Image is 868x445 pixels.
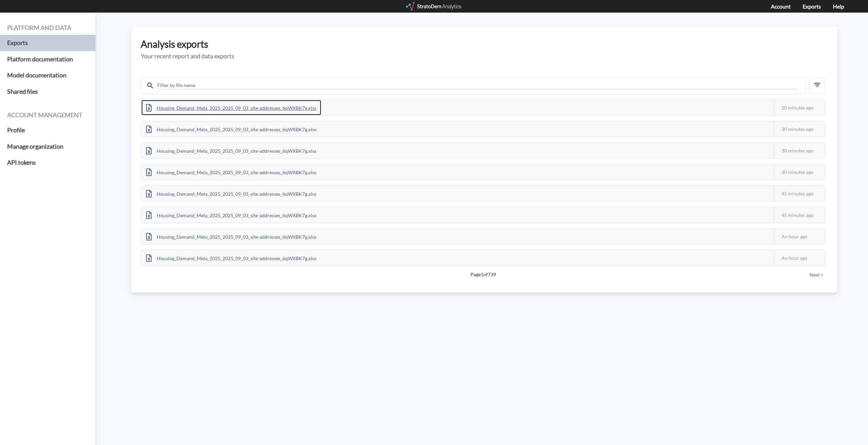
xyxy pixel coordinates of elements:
[141,254,321,260] a: Housing_Demand_Meta_2025_2025_09_03_site-addresses_6qWXBK7g.xlsx
[141,125,321,131] a: Housing_Demand_Meta_2025_2025_09_03_site-addresses_6qWXBK7g.xlsx
[774,229,825,244] div: An hour ago
[141,186,321,201] div: Housing_Demand_Meta_2025_2025_09_03_site-addresses_6qWXBK7g.xlsx
[141,211,321,217] a: Housing_Demand_Meta_2025_2025_09_03_site-addresses_6qWXBK7g.xlsx
[141,121,321,137] div: Housing_Demand_Meta_2025_2025_09_03_site-addresses_6qWXBK7g.xlsx
[7,84,88,100] a: Shared files
[833,3,844,10] a: Help
[141,233,321,239] a: Housing_Demand_Meta_2025_2025_09_03_site-addresses_6qWXBK7g.xlsx
[141,207,321,223] div: Housing_Demand_Meta_2025_2025_09_03_site-addresses_6qWXBK7g.xlsx
[7,67,88,84] a: Model documentation
[157,81,797,89] input: Filter by file name
[774,121,825,137] div: 30 minutes ago
[141,147,321,153] a: Housing_Demand_Meta_2025_2025_09_03_site-addresses_6qWXBK7g.xlsx
[141,164,321,180] div: Housing_Demand_Meta_2025_2025_09_03_site-addresses_6qWXBK7g.xlsx
[7,122,88,138] a: Profile
[141,168,321,174] a: Housing_Demand_Meta_2025_2025_09_03_site-addresses_6qWXBK7g.xlsx
[774,143,825,158] div: 30 minutes ago
[771,3,791,10] a: Account
[165,271,802,278] span: Page 1 of 739
[7,154,88,171] a: API tokens
[141,250,321,266] div: Housing_Demand_Meta_2025_2025_09_03_site-addresses_6qWXBK7g.xlsx
[7,138,88,155] a: Manage organization
[141,104,321,110] a: Housing_Demand_Meta_2025_2025_09_03_site-addresses_6qWXBK7g.xlsx
[7,112,88,119] h4: Account management
[7,51,88,68] a: Platform documentation
[774,100,825,115] div: 20 minutes ago
[141,39,828,49] h3: Analysis exports
[774,207,825,223] div: 45 minutes ago
[141,229,321,244] div: Housing_Demand_Meta_2025_2025_09_03_site-addresses_6qWXBK7g.xlsx
[774,250,825,266] div: An hour ago
[141,53,828,60] h5: Your recent report and data exports
[774,186,825,201] div: 45 minutes ago
[803,3,821,10] a: Exports
[141,143,321,158] div: Housing_Demand_Meta_2025_2025_09_03_site-addresses_6qWXBK7g.xlsx
[807,271,825,279] button: Next >
[7,35,88,51] a: Exports
[7,25,88,31] h4: Platform and data
[774,164,825,180] div: 30 minutes ago
[141,100,321,115] div: Housing_Demand_Meta_2025_2025_09_03_site-addresses_6qWXBK7g.xlsx
[141,190,321,196] a: Housing_Demand_Meta_2025_2025_09_03_site-addresses_6qWXBK7g.xlsx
